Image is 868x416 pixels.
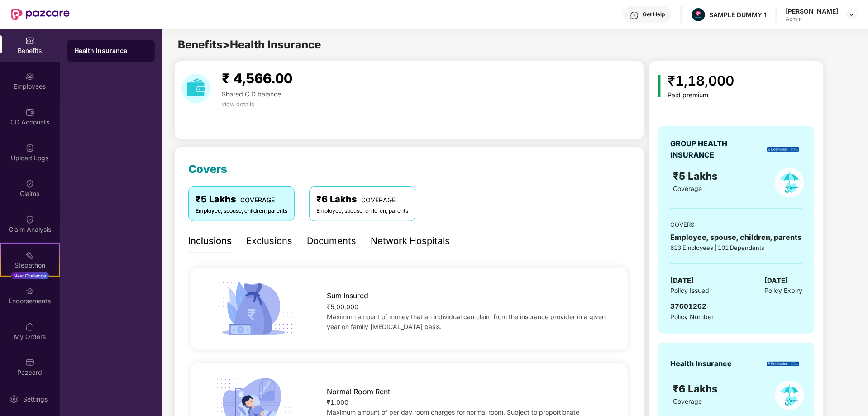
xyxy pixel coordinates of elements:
span: ₹ 4,566.00 [222,70,292,86]
span: Policy Issued [670,286,709,296]
img: svg+xml;base64,PHN2ZyBpZD0iQ2xhaW0iIHhtbG5zPSJodHRwOi8vd3d3LnczLm9yZy8yMDAwL3N2ZyIgd2lkdGg9IjIwIi... [25,179,34,188]
img: svg+xml;base64,PHN2ZyBpZD0iRW1wbG95ZWVzIiB4bWxucz0iaHR0cDovL3d3dy53My5vcmcvMjAwMC9zdmciIHdpZHRoPS... [25,72,34,81]
span: Normal Room Rent [327,386,390,397]
img: svg+xml;base64,PHN2ZyBpZD0iVXBsb2FkX0xvZ3MiIGRhdGEtbmFtZT0iVXBsb2FkIExvZ3MiIHhtbG5zPSJodHRwOi8vd3... [25,143,34,153]
div: ₹5,00,000 [327,302,608,312]
div: Get Help [643,11,665,18]
img: New Pazcare Logo [11,9,70,20]
div: ₹6 Lakhs [316,192,408,206]
div: [PERSON_NAME] [786,7,838,15]
img: icon [210,279,296,339]
span: view details [222,100,254,108]
img: insurerLogo [767,147,799,152]
img: policyIcon [775,168,804,197]
img: insurerLogo [767,362,799,367]
div: ₹5 Lakhs [196,192,287,206]
div: ₹1,000 [327,397,608,407]
img: svg+xml;base64,PHN2ZyBpZD0iSGVscC0zMngzMiIgeG1sbnM9Imh0dHA6Ly93d3cudzMub3JnLzIwMDAvc3ZnIiB3aWR0aD... [630,11,639,20]
div: Stepathon [1,261,59,270]
div: 613 Employees | 101 Dependents [670,243,802,252]
span: [DATE] [764,275,788,286]
div: Settings [20,395,50,404]
img: svg+xml;base64,PHN2ZyBpZD0iQmVuZWZpdHMiIHhtbG5zPSJodHRwOi8vd3d3LnczLm9yZy8yMDAwL3N2ZyIgd2lkdGg9Ij... [25,36,34,45]
span: Policy Number [670,313,714,320]
img: Pazcare_Alternative_logo-01-01.png [692,8,705,21]
div: ₹1,18,000 [668,70,734,91]
div: GROUP HEALTH INSURANCE [670,138,749,161]
span: [DATE] [670,275,694,286]
span: Shared C.D balance [222,90,281,98]
div: Paid premium [668,91,734,99]
div: Health Insurance [670,358,732,369]
div: Exclusions [246,234,292,248]
span: ₹6 Lakhs [673,383,721,395]
span: Policy Expiry [764,286,802,296]
span: Coverage [673,185,702,192]
img: svg+xml;base64,PHN2ZyB4bWxucz0iaHR0cDovL3d3dy53My5vcmcvMjAwMC9zdmciIHdpZHRoPSIyMSIgaGVpZ2h0PSIyMC... [25,251,34,260]
span: Coverage [673,397,702,405]
span: COVERAGE [361,196,396,204]
img: svg+xml;base64,PHN2ZyBpZD0iU2V0dGluZy0yMHgyMCIgeG1sbnM9Imh0dHA6Ly93d3cudzMub3JnLzIwMDAvc3ZnIiB3aW... [10,395,19,404]
div: Documents [307,234,356,248]
div: Network Hospitals [371,234,450,248]
div: SAMPLE DUMMY 1 [709,10,767,19]
div: Inclusions [188,234,232,248]
img: download [181,74,211,103]
span: Maximum amount of money that an individual can claim from the insurance provider in a given year ... [327,313,606,330]
img: svg+xml;base64,PHN2ZyBpZD0iQ0RfQWNjb3VudHMiIGRhdGEtbmFtZT0iQ0QgQWNjb3VudHMiIHhtbG5zPSJodHRwOi8vd3... [25,108,34,117]
div: Employee, spouse, children, parents [196,207,287,215]
img: policyIcon [775,381,804,410]
span: Sum Insured [327,290,368,301]
img: svg+xml;base64,PHN2ZyBpZD0iTXlfT3JkZXJzIiBkYXRhLW5hbWU9Ik15IE9yZGVycyIgeG1sbnM9Imh0dHA6Ly93d3cudz... [25,322,34,331]
div: Admin [786,15,838,23]
div: Health Insurance [74,46,148,55]
img: svg+xml;base64,PHN2ZyBpZD0iRHJvcGRvd24tMzJ4MzIiIHhtbG5zPSJodHRwOi8vd3d3LnczLm9yZy8yMDAwL3N2ZyIgd2... [848,11,855,18]
img: svg+xml;base64,PHN2ZyBpZD0iRW5kb3JzZW1lbnRzIiB4bWxucz0iaHR0cDovL3d3dy53My5vcmcvMjAwMC9zdmciIHdpZH... [25,287,34,296]
span: Benefits > Health Insurance [178,38,321,51]
div: Employee, spouse, children, parents [316,207,408,215]
span: 37601262 [670,302,706,311]
div: COVERS [670,220,802,229]
img: svg+xml;base64,PHN2ZyBpZD0iQ2xhaW0iIHhtbG5zPSJodHRwOi8vd3d3LnczLm9yZy8yMDAwL3N2ZyIgd2lkdGg9IjIwIi... [25,215,34,224]
span: Covers [188,163,227,176]
span: ₹5 Lakhs [673,170,721,182]
span: COVERAGE [240,196,275,204]
img: svg+xml;base64,PHN2ZyBpZD0iUGF6Y2FyZCIgeG1sbnM9Imh0dHA6Ly93d3cudzMub3JnLzIwMDAvc3ZnIiB3aWR0aD0iMj... [25,358,34,367]
img: icon [658,75,661,97]
div: Employee, spouse, children, parents [670,232,802,243]
div: New Challenge [11,272,49,279]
